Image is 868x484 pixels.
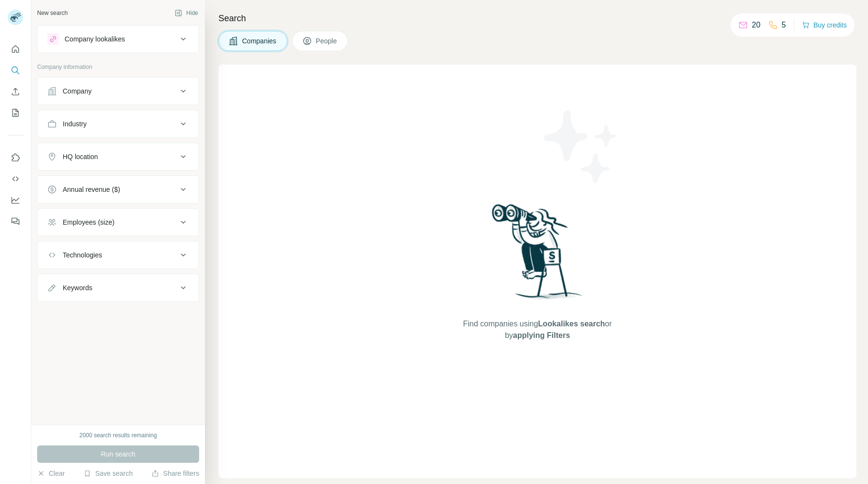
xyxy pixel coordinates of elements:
div: New search [37,9,68,17]
div: Keywords [63,283,92,293]
button: Company [38,80,199,103]
button: Hide [168,6,205,20]
img: Surfe Illustration - Woman searching with binoculars [488,202,588,309]
button: Keywords [38,276,199,299]
button: Company lookalikes [38,27,199,51]
button: Clear [37,469,65,478]
span: People [316,36,338,46]
button: Industry [38,112,199,135]
button: Enrich CSV [8,83,23,100]
button: Save search [83,469,133,478]
span: Lookalikes search [538,320,605,328]
img: Surfe Illustration - Stars [538,103,624,190]
div: 2000 search results remaining [80,431,157,440]
p: Company information [37,63,199,71]
span: applying Filters [513,331,570,339]
button: Feedback [8,213,23,230]
div: Company lookalikes [65,34,125,44]
button: My lists [8,104,23,121]
button: HQ location [38,145,199,168]
button: Use Surfe API [8,170,23,188]
button: Share filters [151,469,199,478]
div: Annual revenue ($) [63,185,120,194]
button: Use Surfe on LinkedIn [8,149,23,166]
div: Technologies [63,250,102,260]
button: Search [8,62,23,79]
div: Employees (size) [63,217,114,227]
div: Industry [63,119,87,129]
h4: Search [218,12,856,25]
button: Employees (size) [38,211,199,234]
span: Find companies using or by [460,318,614,341]
div: HQ location [63,152,98,161]
button: Buy credits [802,18,847,32]
button: Annual revenue ($) [38,178,199,201]
button: Quick start [8,40,23,58]
p: 5 [782,19,786,31]
button: Dashboard [8,191,23,209]
span: Companies [242,36,277,46]
div: Company [63,86,92,96]
p: 20 [752,19,760,31]
button: Technologies [38,243,199,267]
